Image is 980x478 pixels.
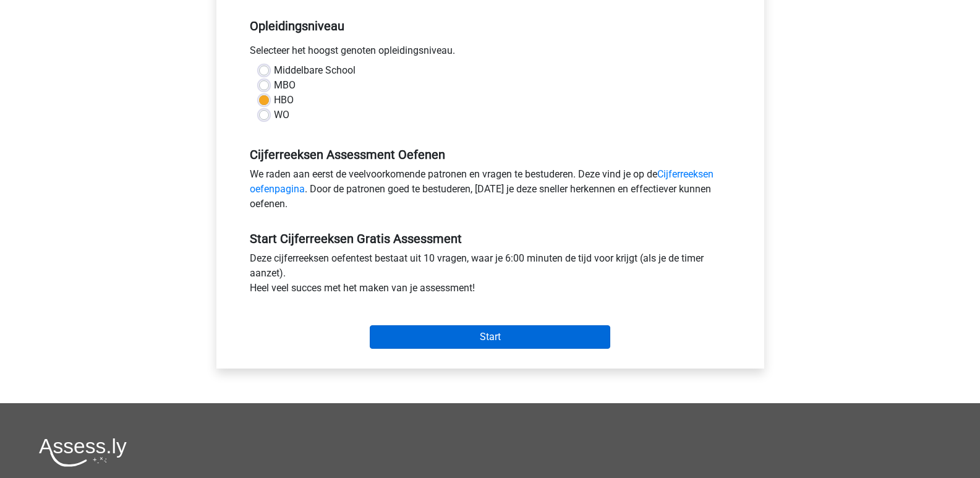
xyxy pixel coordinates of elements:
label: MBO [274,78,296,93]
label: Middelbare School [274,63,356,78]
img: Assessly logo [39,438,127,467]
label: WO [274,108,289,122]
label: HBO [274,93,294,108]
div: Selecteer het hoogst genoten opleidingsniveau. [241,43,740,63]
h5: Cijferreeksen Assessment Oefenen [250,147,731,162]
h5: Opleidingsniveau [250,14,731,38]
div: Deze cijferreeksen oefentest bestaat uit 10 vragen, waar je 6:00 minuten de tijd voor krijgt (als... [241,251,740,301]
input: Start [370,325,610,349]
h5: Start Cijferreeksen Gratis Assessment [250,231,731,246]
div: We raden aan eerst de veelvoorkomende patronen en vragen te bestuderen. Deze vind je op de . Door... [241,167,740,216]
